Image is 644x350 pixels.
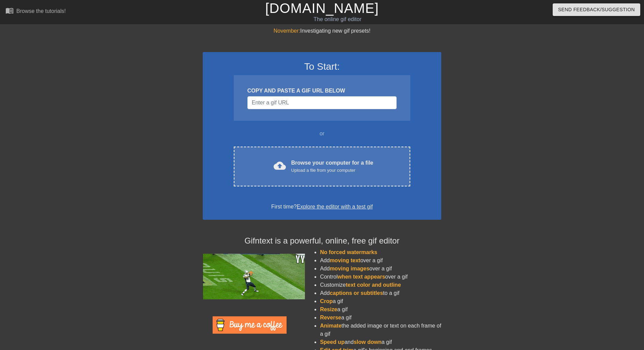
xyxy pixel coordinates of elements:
span: Crop [320,298,333,304]
span: No forced watermarks [320,249,377,255]
span: Reverse [320,315,341,320]
span: moving text [330,257,361,263]
li: Control over a gif [320,273,441,281]
button: Send Feedback/Suggestion [553,3,640,16]
span: Resize [320,306,337,312]
li: Add to a gif [320,289,441,297]
span: Animate [320,323,341,329]
span: slow down [354,339,382,345]
a: Explore the editor with a test gif [297,204,373,210]
div: COPY AND PASTE A GIF URL BELOW [247,87,397,95]
li: a gif [320,305,441,314]
a: [DOMAIN_NAME] [265,1,379,16]
li: Add over a gif [320,256,441,265]
div: Browse the tutorials! [16,8,66,14]
li: the added image or text on each frame of a gif [320,322,441,338]
h3: To Start: [212,61,432,72]
span: Speed up [320,339,344,345]
h4: Gifntext is a powerful, online, free gif editor [203,236,441,246]
div: The online gif editor [218,15,457,23]
span: November: [274,28,300,34]
span: Send Feedback/Suggestion [558,5,635,14]
span: cloud_upload [274,160,286,172]
img: football_small.gif [203,254,305,299]
li: Customize [320,281,441,289]
div: or [220,130,424,138]
div: Browse your computer for a file [291,159,373,174]
input: Username [247,96,397,109]
li: Add over a gif [320,265,441,273]
div: First time? [212,203,432,211]
span: when text appears [338,274,385,280]
div: Investigating new gif presets! [203,27,441,35]
div: Upload a file from your computer [291,167,373,174]
span: menu_book [5,6,14,15]
li: a gif [320,297,441,305]
a: Browse the tutorials! [5,6,66,17]
span: moving images [330,266,369,271]
span: captions or subtitles [330,290,383,296]
span: text color and outline [346,282,401,288]
img: Buy Me A Coffee [213,316,287,334]
li: and a gif [320,338,441,346]
li: a gif [320,314,441,322]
